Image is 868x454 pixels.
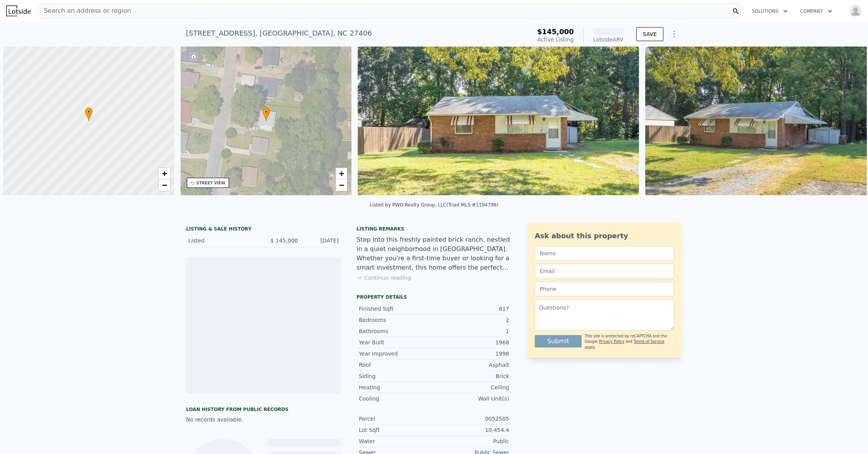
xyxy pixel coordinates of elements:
div: Water [359,437,434,445]
span: $ 145,000 [270,237,298,244]
div: Finished Sqft [359,305,434,313]
a: Zoom out [158,179,170,191]
div: 0052505 [434,415,509,423]
div: • [262,107,270,121]
span: + [162,169,167,178]
a: Zoom out [336,179,347,191]
span: + [339,169,344,178]
span: Active Listing [537,36,574,43]
div: Cooling [359,395,434,402]
a: Zoom in [336,168,347,179]
div: Siding [359,372,434,380]
button: SAVE [636,27,663,41]
div: Brick [434,372,509,380]
button: Solutions [746,4,794,18]
a: Zoom in [158,168,170,179]
div: Heating [359,383,434,391]
div: Public [434,437,509,445]
div: No records available. [186,416,341,423]
div: Year Improved [359,350,434,358]
img: Sale: 167693540 Parcel: 70222282 [358,46,639,195]
div: 2 [434,316,509,324]
div: Property details [356,294,511,300]
div: Ceiling [434,383,509,391]
input: Email [535,264,674,279]
div: Year Built [359,339,434,346]
div: Bedrooms [359,316,434,324]
button: Company [794,4,839,18]
div: [DATE] [304,237,339,244]
span: − [339,180,344,190]
div: 10,454.4 [434,426,509,434]
a: Terms of Service [634,339,664,344]
div: Lot Sqft [359,426,434,434]
span: $145,000 [537,28,574,36]
a: Privacy Policy [599,339,624,344]
div: Parcel [359,415,434,423]
div: 1968 [434,339,509,346]
div: 817 [434,305,509,313]
div: This site is protected by reCAPTCHA and the Google and apply. [585,334,674,350]
div: Loan history from public records [186,406,341,413]
div: Listed [188,237,257,244]
img: Lotside [6,5,31,16]
span: • [262,108,270,115]
div: Wall Unit(s) [434,395,509,402]
div: Roof [359,361,434,369]
span: Search an address or region [38,6,131,15]
div: • [85,107,93,121]
input: Name [535,246,674,261]
div: 1998 [434,350,509,358]
button: Submit [535,335,582,347]
button: Show Options [666,26,682,42]
div: Bathrooms [359,327,434,335]
div: Ask about this property [535,230,674,241]
div: Lotside ARV [593,36,624,43]
button: Continue reading [356,274,411,282]
span: • [85,108,93,115]
span: − [162,180,167,190]
div: [STREET_ADDRESS] , [GEOGRAPHIC_DATA] , NC 27406 [186,28,372,39]
img: avatar [849,5,862,17]
div: Step into this freshly painted brick ranch, nestled in a quiet neighborhood in [GEOGRAPHIC_DATA].... [356,235,511,272]
div: LISTING & SALE HISTORY [186,226,341,234]
div: 1 [434,327,509,335]
input: Phone [535,282,674,296]
div: Asphalt [434,361,509,369]
div: STREET VIEW [196,180,226,186]
div: Listed by PWO Realty Group, LLC (Triad MLS #1194798) [370,202,498,208]
div: Listing remarks [356,226,511,232]
img: Sale: 167693540 Parcel: 70222282 [645,46,867,195]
